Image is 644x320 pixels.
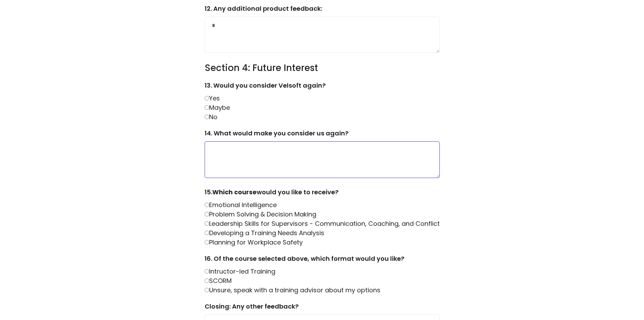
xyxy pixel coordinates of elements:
input: No [205,115,209,119]
label: Developing a Training Needs Analysis [205,229,324,237]
label: Unsure, speak with a training advisor about my options [205,286,380,294]
label: Closing: Any other feedback? [205,302,440,314]
input: Emotional Intelligence [205,203,209,207]
label: Intructor-led Training [205,267,275,276]
label: 14. What would make you consider us again? [205,128,440,141]
label: No [205,113,217,121]
input: Planning for Workplace Safety [205,240,209,245]
label: 15. would you like to receive? [205,187,440,200]
input: SCORM [205,278,209,283]
input: Leadership Skills for Supervisors - Communication, Coaching, and Conflict [205,221,209,226]
label: Problem Solving & Decision Making [205,210,316,219]
h3: Section 4: Future Interest [205,62,440,74]
label: Planning for Workplace Safety [205,238,303,247]
label: 13. Would you consider Velsoft again? [205,81,440,94]
input: Unsure, speak with a training advisor about my options [205,288,209,292]
strong: Which course [212,188,257,196]
input: Intructor-led Training [205,269,209,274]
label: Yes [205,94,220,103]
label: Maybe [205,103,230,112]
label: Leadership Skills for Supervisors - Communication, Coaching, and Conflict [205,219,440,228]
input: Maybe [205,105,209,110]
label: 16. Of the course selected above, which format would you like? [205,254,440,267]
input: Developing a Training Needs Analysis [205,231,209,235]
label: Emotional Intelligence [205,201,277,209]
label: 12. Any additional product feedback: [205,4,440,17]
input: Problem Solving & Decision Making [205,212,209,216]
label: SCORM [205,276,232,285]
input: Yes [205,96,209,100]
